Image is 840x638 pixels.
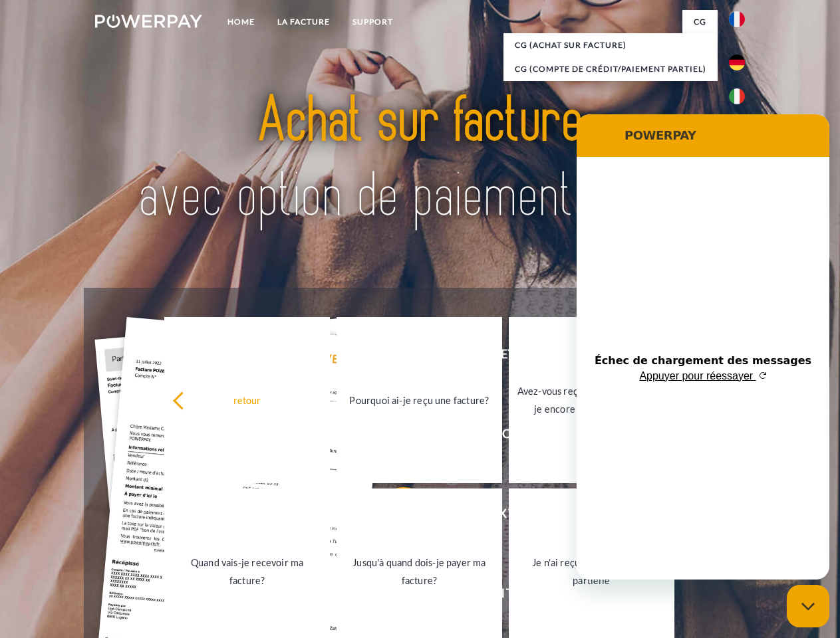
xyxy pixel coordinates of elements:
a: CG (achat sur facture) [503,33,718,57]
div: Pourquoi ai-je reçu une facture? [345,391,494,409]
img: title-powerpay_fr.svg [127,64,713,255]
img: fr [729,11,745,27]
div: retour [172,391,322,409]
a: Home [216,10,266,34]
div: Jusqu'à quand dois-je payer ma facture? [345,554,494,589]
img: de [729,54,745,70]
div: Avez-vous reçu mes paiements, ai-je encore un solde ouvert? [517,382,666,418]
div: Je n'ai reçu qu'une livraison partielle [517,554,666,589]
img: it [729,88,745,104]
div: Quand vais-je recevoir ma facture? [172,554,322,589]
a: CG (Compte de crédit/paiement partiel) [503,57,718,81]
a: Support [341,10,404,34]
img: logo-powerpay-white.svg [95,15,202,28]
a: LA FACTURE [266,10,341,34]
iframe: Fenêtre de messagerie [577,114,829,580]
a: CG [682,10,718,34]
iframe: Bouton de lancement de la fenêtre de messagerie [787,585,829,627]
a: Avez-vous reçu mes paiements, ai-je encore un solde ouvert? [509,317,674,483]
